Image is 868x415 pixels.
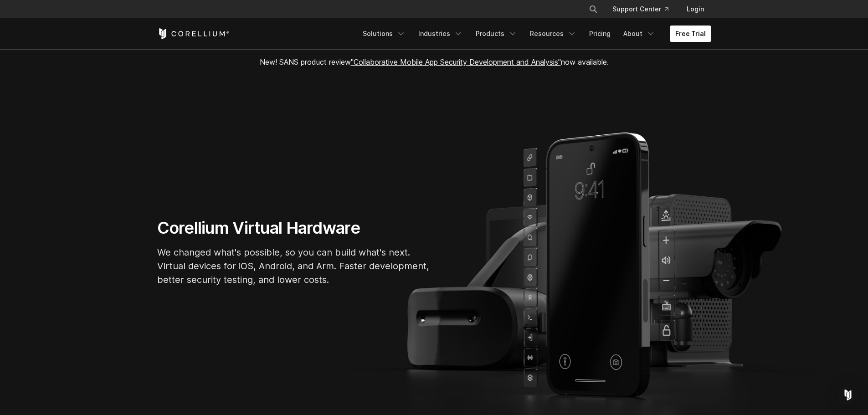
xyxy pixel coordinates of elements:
h1: Corellium Virtual Hardware [157,218,431,238]
a: Support Center [605,1,676,17]
div: Navigation Menu [357,26,711,42]
a: Corellium Home [157,28,230,39]
div: Open Intercom Messenger [837,384,859,406]
a: Products [470,26,523,42]
a: Resources [524,26,582,42]
a: Solutions [357,26,411,42]
div: Navigation Menu [578,1,711,17]
p: We changed what's possible, so you can build what's next. Virtual devices for iOS, Android, and A... [157,246,431,287]
span: New! SANS product review now available. [260,57,609,67]
a: Login [679,1,711,17]
a: Free Trial [670,26,711,42]
a: About [618,26,661,42]
a: "Collaborative Mobile App Security Development and Analysis" [351,57,561,67]
a: Pricing [584,26,616,42]
a: Industries [413,26,468,42]
button: Search [585,1,601,17]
